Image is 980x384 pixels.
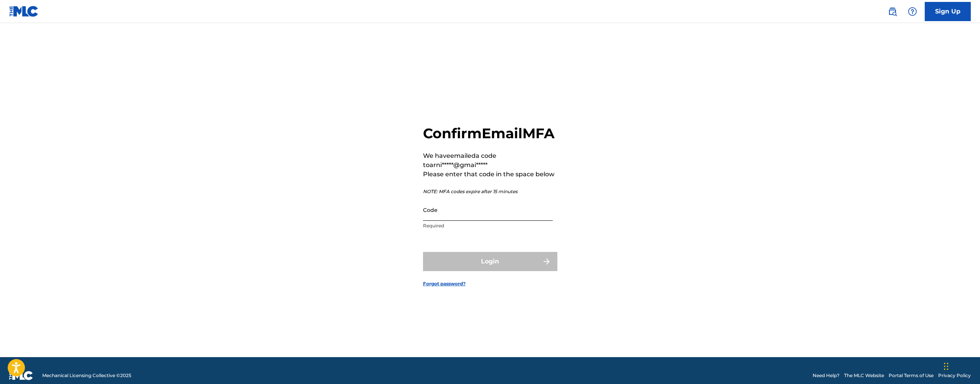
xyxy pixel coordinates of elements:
div: Help [905,4,920,19]
img: logo [9,371,33,380]
a: Forgot password? [423,280,466,287]
img: MLC Logo [9,6,39,17]
iframe: Chat Widget [942,347,980,384]
a: The MLC Website [844,372,884,379]
div: Drag [944,355,949,378]
img: search [888,7,897,16]
a: Public Search [885,4,900,19]
img: help [908,7,917,16]
a: Need Help? [813,372,840,379]
a: Sign Up [925,2,971,21]
a: Portal Terms of Use [889,372,934,379]
p: Please enter that code in the space below [423,170,557,179]
span: Mechanical Licensing Collective © 2025 [42,372,131,379]
h2: Confirm Email MFA [423,125,557,142]
p: Required [423,222,553,229]
a: Privacy Policy [938,372,971,379]
p: NOTE: MFA codes expire after 15 minutes [423,188,557,195]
